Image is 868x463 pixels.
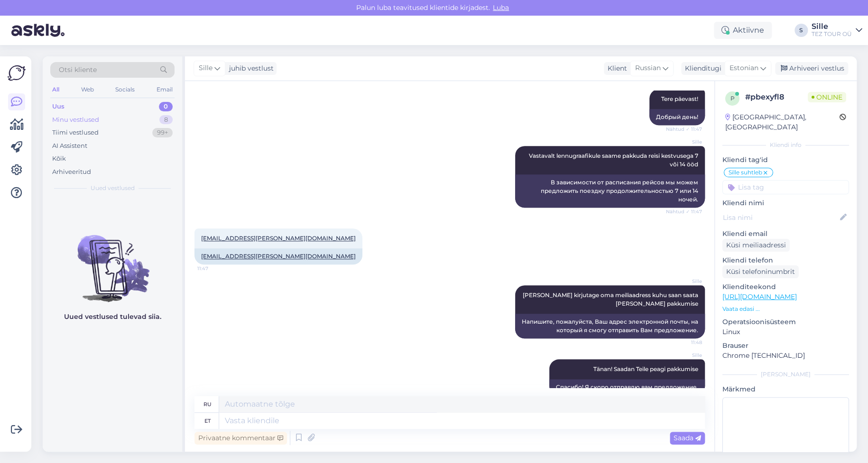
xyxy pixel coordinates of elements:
span: Vastavalt lennugraafikule saame pakkuda reisi kestvusega 7 või 14 ööd [529,152,700,168]
div: Kõik [52,154,66,163]
input: Lisa nimi [723,212,838,223]
div: Uus [52,102,65,111]
span: 11:48 [666,339,702,346]
p: Linux [722,327,849,337]
div: Напишите, пожалуйста, Ваш адрес электронной почты, на который я смогу отправить Вам предложение. [515,314,705,338]
div: 8 [159,115,173,125]
input: Lisa tag [722,180,849,194]
span: Sille [666,352,702,359]
div: Добрый день! [649,109,705,125]
div: Sille [812,23,852,30]
span: Tänan! Saadan Teile peagi pakkumise [593,365,698,372]
span: [PERSON_NAME] kirjutage oma meiliaadress kuhu saan saata [PERSON_NAME] pakkumise [523,291,700,307]
div: juhib vestlust [225,64,274,73]
div: Arhiveeri vestlus [775,62,848,75]
p: Kliendi nimi [722,198,849,208]
p: Märkmed [722,384,849,394]
img: Askly Logo [8,64,26,82]
img: No chats [43,218,182,303]
a: [EMAIL_ADDRESS][PERSON_NAME][DOMAIN_NAME] [201,253,356,260]
div: Tiimi vestlused [52,128,99,137]
a: SilleTEZ TOUR OÜ [812,23,862,38]
span: Sille [666,138,702,145]
span: Uued vestlused [91,184,135,192]
div: Kliendi info [722,141,849,149]
a: [EMAIL_ADDRESS][PERSON_NAME][DOMAIN_NAME] [201,235,356,242]
p: Kliendi tag'id [722,155,849,165]
span: Sille suhtleb [729,170,762,175]
span: Online [808,92,846,102]
div: ru [203,396,212,412]
div: [PERSON_NAME] [722,370,849,379]
p: Kliendi telefon [722,255,849,265]
div: Privaatne kommentaar [194,432,287,445]
p: Vaata edasi ... [722,305,849,313]
div: # pbexyfl8 [745,91,808,103]
span: Otsi kliente [59,65,97,75]
div: Klienditugi [681,64,721,73]
span: 11:47 [197,265,233,272]
div: Email [155,83,175,96]
div: Arhiveeritud [52,167,91,177]
p: Operatsioonisüsteem [722,317,849,327]
div: All [50,83,61,96]
span: Saada [674,434,701,442]
span: Sille [199,63,212,73]
p: Brauser [722,341,849,351]
a: [URL][DOMAIN_NAME] [722,292,797,301]
div: Minu vestlused [52,115,99,125]
div: et [204,413,211,429]
p: Kliendi email [722,229,849,239]
span: Tere päevast! [661,95,698,102]
span: Nähtud ✓ 11:47 [666,126,702,133]
span: Russian [635,63,661,73]
div: Klient [604,64,627,73]
div: TEZ TOUR OÜ [812,30,852,38]
div: Socials [113,83,137,96]
div: Спасибо! Я скоро отправлю вам предложение. [549,379,705,395]
span: p [730,95,735,102]
span: Sille [666,278,702,285]
div: В зависимости от расписания рейсов мы можем предложить поездку продолжительностью 7 или 14 ночей. [515,174,705,208]
div: [GEOGRAPHIC_DATA], [GEOGRAPHIC_DATA] [725,112,840,132]
div: Küsi telefoninumbrit [722,265,799,278]
p: Uued vestlused tulevad siia. [64,312,161,322]
p: Klienditeekond [722,282,849,292]
span: Nähtud ✓ 11:47 [666,208,702,215]
span: Luba [490,3,512,12]
div: Aktiivne [714,22,772,39]
span: Estonian [729,63,758,73]
div: 99+ [152,128,173,137]
div: 0 [159,102,173,111]
div: AI Assistent [52,141,87,151]
div: S [794,24,808,37]
div: Küsi meiliaadressi [722,239,790,252]
div: Web [79,83,96,96]
p: Chrome [TECHNICAL_ID] [722,351,849,361]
